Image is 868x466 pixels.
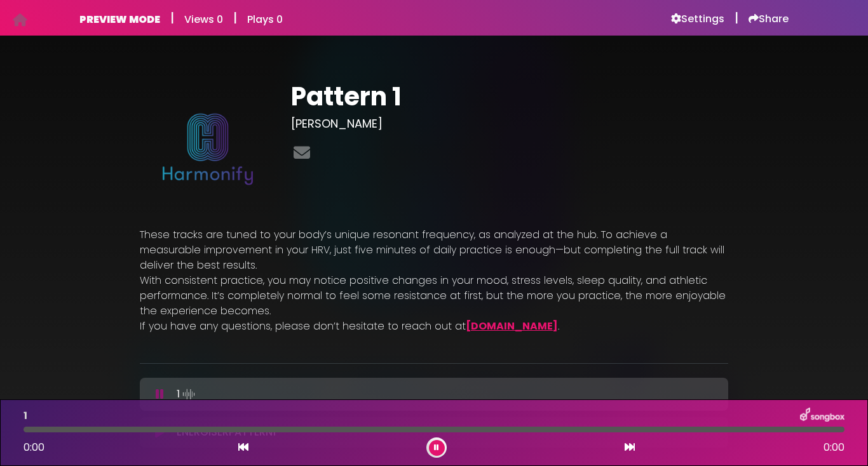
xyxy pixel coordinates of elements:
[24,440,44,455] span: 0:00
[800,408,844,424] img: songbox-logo-white.png
[140,81,276,217] img: MQ10vF6yRqS8Wla6Vsvm
[140,227,728,273] p: These tracks are tuned to your body’s unique resonant frequency, as analyzed at the hub. To achie...
[177,385,198,403] p: 1
[247,13,283,25] h6: Plays 0
[466,319,558,333] a: [DOMAIN_NAME]
[24,408,27,423] p: 1
[180,385,198,403] img: waveform4.gif
[824,440,844,455] span: 0:00
[291,117,729,131] h3: [PERSON_NAME]
[184,13,223,25] h6: Views 0
[291,81,729,112] h1: Pattern 1
[140,273,728,319] p: With consistent practice, you may notice positive changes in your mood, stress levels, sleep qual...
[671,13,724,25] a: Settings
[140,319,728,334] p: If you have any questions, please don’t hesitate to reach out at .
[79,13,160,25] h6: PREVIEW MODE
[233,10,237,25] h5: |
[749,13,789,25] a: Share
[735,10,738,25] h5: |
[170,10,174,25] h5: |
